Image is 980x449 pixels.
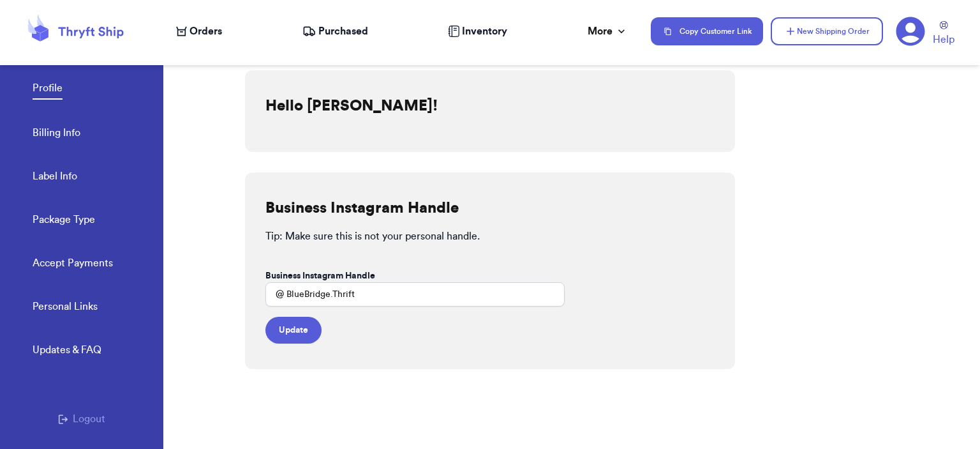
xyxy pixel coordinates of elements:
[176,24,222,39] a: Orders
[33,80,63,100] a: Profile
[302,24,368,39] a: Purchased
[933,21,954,47] a: Help
[265,229,715,244] p: Tip: Make sure this is not your personal handle.
[265,282,284,307] div: @
[588,24,628,39] div: More
[462,24,507,39] span: Inventory
[33,212,95,230] a: Package Type
[771,17,883,45] button: New Shipping Order
[933,32,954,47] span: Help
[33,125,80,143] a: Billing Info
[448,24,507,39] a: Inventory
[651,17,763,45] button: Copy Customer Link
[33,299,98,317] a: Personal Links
[189,24,222,39] span: Orders
[33,342,101,358] div: Updates & FAQ
[265,96,438,116] h2: Hello [PERSON_NAME]!
[33,255,113,273] a: Accept Payments
[318,24,368,39] span: Purchased
[265,198,459,218] h2: Business Instagram Handle
[33,342,101,360] a: Updates & FAQ
[33,169,77,186] a: Label Info
[58,411,105,427] button: Logout
[265,270,375,282] label: Business Instagram Handle
[265,317,322,344] button: Update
